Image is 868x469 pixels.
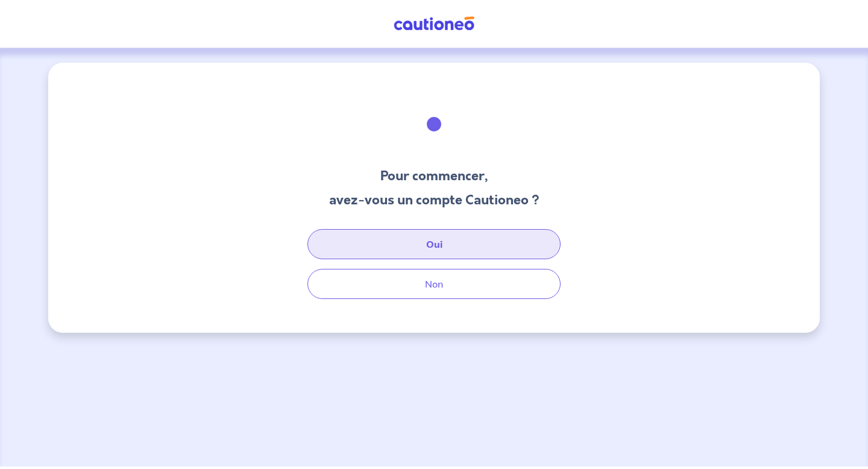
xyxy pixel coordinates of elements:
h3: Pour commencer, [329,166,539,186]
button: Oui [307,229,561,259]
img: illu_welcome.svg [401,92,467,157]
h3: avez-vous un compte Cautioneo ? [329,190,539,210]
img: Cautioneo [389,16,479,31]
button: Non [307,269,561,299]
